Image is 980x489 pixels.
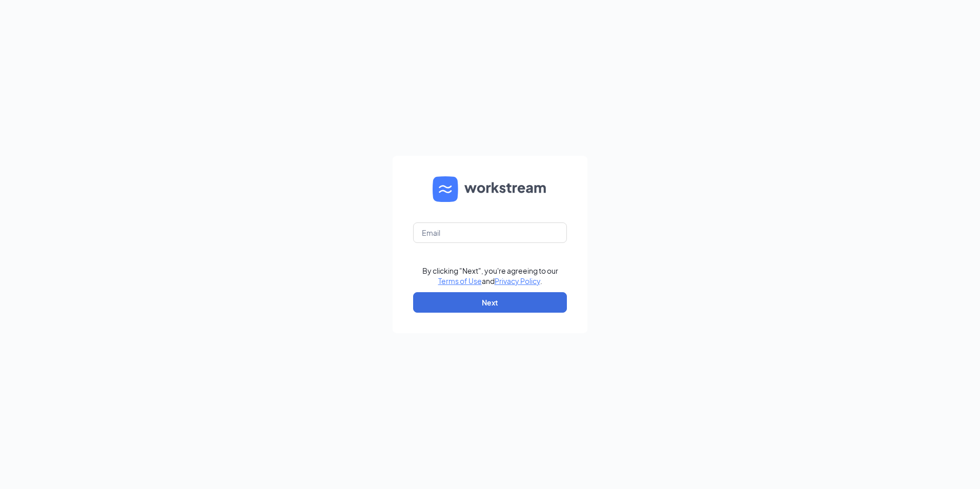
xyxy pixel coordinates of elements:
button: Next [413,292,567,313]
input: Email [413,222,567,243]
a: Privacy Policy [495,276,540,286]
a: Terms of Use [438,276,482,286]
img: WS logo and Workstream text [433,176,547,202]
div: By clicking "Next", you're agreeing to our and . [422,266,558,286]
